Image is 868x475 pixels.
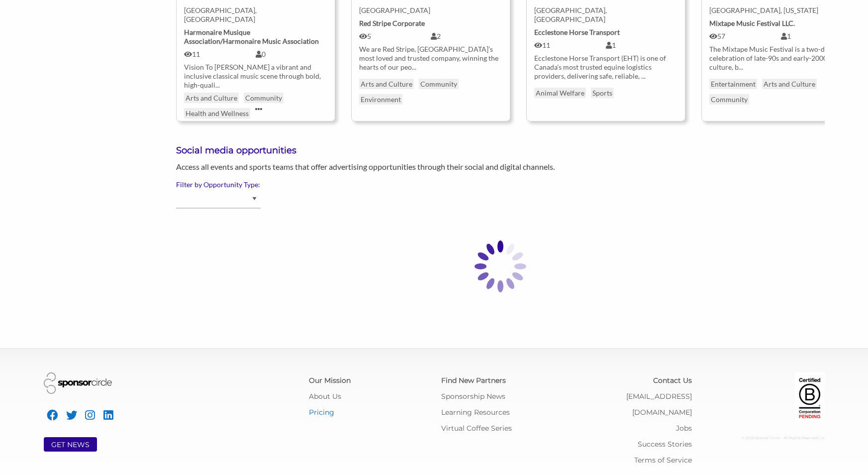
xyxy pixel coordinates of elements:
[184,50,256,59] div: 11
[451,217,550,316] img: Loading spinner
[534,54,677,81] div: Ecclestone Horse Transport (EHT) is one of Canada's most trusted equine logistics providers, deli...
[638,440,692,449] a: Success Stories
[817,436,825,440] span: C: U:
[709,94,749,105] p: Community
[534,28,620,36] strong: Ecclestone Horse Transport
[169,161,666,173] div: Access all events and sports teams that offer advertising opportunities through their social and ...
[795,372,825,422] img: Certified Corporation Pending Logo
[431,32,502,41] div: 2
[441,408,510,417] a: Learning Resources
[441,376,506,385] a: Find New Partners
[676,424,692,433] a: Jobs
[309,408,334,417] a: Pricing
[419,79,459,89] p: Community
[626,392,692,417] a: [EMAIL_ADDRESS][DOMAIN_NAME]
[709,79,757,89] p: Entertainment
[359,19,425,27] strong: Red Stripe Corporate
[591,88,614,98] p: Sports
[634,456,692,465] a: Terms of Service
[534,41,606,50] div: 11
[359,94,402,105] p: Environment
[709,45,853,72] div: The Mixtape Music Festival is a two-day celebration of late-90s and early-2000s culture, b...
[534,6,677,24] div: [GEOGRAPHIC_DATA], [GEOGRAPHIC_DATA]
[606,41,677,50] div: 1
[762,79,817,89] p: Arts and Culture
[256,50,327,59] div: 0
[359,45,502,72] div: We are Red Stripe, [GEOGRAPHIC_DATA]’s most loved and trusted company, winning the hearts of our ...
[184,63,327,90] div: Vision To [PERSON_NAME] a vibrant and inclusive classical music scene through bold, high-quali...
[709,19,795,27] strong: Mixtape Music Festival LLC.
[176,144,824,157] h3: Social media opportunities
[534,88,586,98] p: Animal Welfare
[359,79,414,89] p: Arts and Culture
[653,376,692,385] a: Contact Us
[44,372,112,394] img: Sponsor Circle Logo
[309,376,351,385] a: Our Mission
[176,180,824,189] label: Filter by Opportunity Type:
[359,6,502,15] div: [GEOGRAPHIC_DATA]
[184,108,250,119] a: Health and Wellness
[441,392,505,401] a: Sponsorship News
[309,392,341,401] a: About Us
[184,93,239,103] a: Arts and Culture
[51,440,90,449] a: GET NEWS
[781,32,853,41] div: 1
[184,28,319,45] strong: Harmonaire Musique Association/Harmonaire Music Association
[709,6,853,15] div: [GEOGRAPHIC_DATA], [US_STATE]
[359,32,431,41] div: 5
[441,424,512,433] a: Virtual Coffee Series
[244,93,284,103] a: Community
[709,32,781,41] div: 57
[707,430,825,446] div: © 2025 Sponsor Circle - All Rights Reserved
[184,6,327,24] div: [GEOGRAPHIC_DATA], [GEOGRAPHIC_DATA]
